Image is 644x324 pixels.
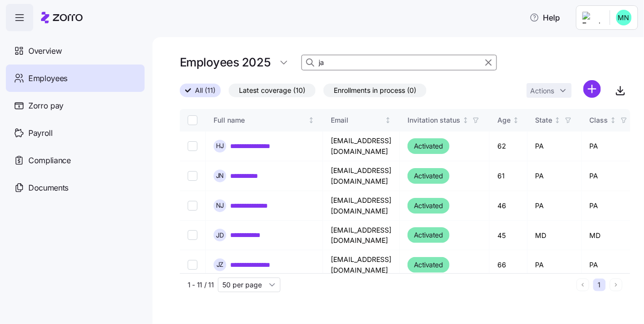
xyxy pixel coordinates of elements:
td: 45 [490,221,528,250]
td: 66 [490,250,528,280]
span: Activated [414,140,443,152]
span: Activated [414,170,443,182]
div: Not sorted [308,117,315,124]
td: MD [528,221,582,250]
th: Invitation statusNot sorted [400,109,490,131]
td: [EMAIL_ADDRESS][DOMAIN_NAME] [323,131,400,161]
td: PA [528,131,582,161]
span: Activated [414,229,443,241]
span: J N [216,173,224,179]
input: Select record 5 [188,260,197,270]
span: H J [216,143,224,149]
input: Search Employees [301,55,497,70]
td: [EMAIL_ADDRESS][DOMAIN_NAME] [323,161,400,191]
button: Next page [610,279,623,291]
span: Activated [414,200,443,212]
div: Not sorted [513,117,519,124]
td: PA [582,131,638,161]
td: PA [582,250,638,280]
a: Documents [6,174,145,201]
div: Not sorted [385,117,391,124]
button: Previous page [577,279,589,291]
a: Overview [6,37,145,65]
img: Employer logo [582,12,602,23]
span: J Z [216,261,224,268]
td: 62 [490,131,528,161]
td: PA [528,191,582,221]
div: Not sorted [554,117,561,124]
span: Zorro pay [28,100,64,112]
input: Select record 3 [188,201,197,211]
span: Employees [28,72,67,85]
th: EmailNot sorted [323,109,400,131]
td: 46 [490,191,528,221]
button: 1 [593,279,606,291]
span: Actions [531,87,555,94]
h1: Employees 2025 [180,55,270,70]
span: Documents [28,182,68,194]
img: b0ee0d05d7ad5b312d7e0d752ccfd4ca [616,10,632,25]
span: Help [530,12,560,23]
div: Full name [214,115,306,126]
div: Email [331,115,383,126]
div: Not sorted [462,117,469,124]
span: N J [216,202,224,209]
span: 1 - 11 / 11 [188,280,214,290]
button: Actions [527,83,572,98]
svg: add icon [583,80,601,98]
div: Invitation status [408,115,460,126]
td: [EMAIL_ADDRESS][DOMAIN_NAME] [323,191,400,221]
td: PA [528,250,582,280]
span: Payroll [28,127,53,139]
input: Select record 4 [188,230,197,240]
input: Select record 1 [188,141,197,151]
td: [EMAIL_ADDRESS][DOMAIN_NAME] [323,250,400,280]
th: Full nameNot sorted [206,109,323,131]
td: [EMAIL_ADDRESS][DOMAIN_NAME] [323,221,400,250]
td: PA [582,191,638,221]
button: Help [522,8,568,27]
span: Activated [414,259,443,271]
a: Zorro pay [6,92,145,119]
div: Class [590,115,608,126]
span: Overview [28,45,62,57]
span: Enrollments in process (0) [334,84,416,97]
th: ClassNot sorted [582,109,638,131]
td: PA [528,161,582,191]
th: StateNot sorted [528,109,582,131]
a: Payroll [6,119,145,147]
span: All (11) [195,84,215,97]
a: Employees [6,65,145,92]
div: Not sorted [610,117,617,124]
input: Select all records [188,115,197,125]
td: 61 [490,161,528,191]
div: Age [497,115,511,126]
span: Latest coverage (10) [239,84,305,97]
div: State [536,115,553,126]
a: Compliance [6,147,145,174]
input: Select record 2 [188,171,197,181]
span: Compliance [28,154,71,167]
span: J D [216,232,224,238]
td: PA [582,161,638,191]
td: MD [582,221,638,250]
th: AgeNot sorted [490,109,528,131]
